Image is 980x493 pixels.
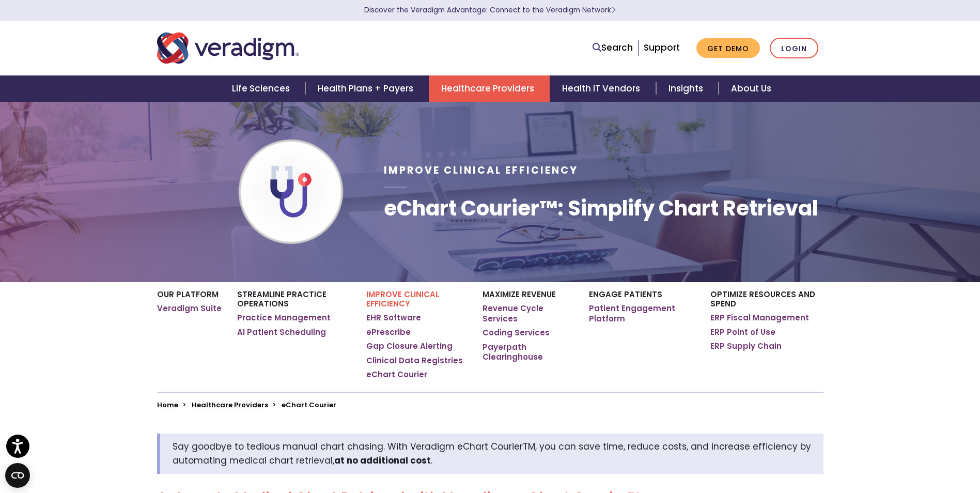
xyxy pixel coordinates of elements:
[429,75,550,102] a: Healthcare Providers
[710,341,782,351] a: ERP Supply Chain
[237,327,326,337] a: AI Patient Scheduling
[366,356,463,366] a: Clinical Data Registries
[173,440,811,467] span: Say goodbye to tedious manual chart chasing. With Veradigm eChart CourierTM, you can save time, r...
[593,41,633,55] a: Search
[589,303,695,323] a: Patient Engagement Platform
[483,328,550,338] a: Coding Services
[157,31,299,65] img: Veradigm logo
[366,327,411,337] a: ePrescribe
[719,75,784,102] a: About Us
[366,313,421,323] a: EHR Software
[364,5,616,15] a: Discover the Veradigm Advantage: Connect to the Veradigm NetworkLearn More
[710,327,775,337] a: ERP Point of Use
[220,75,305,102] a: Life Sciences
[384,163,578,177] span: Improve Clinical Efficiency
[696,38,760,58] a: Get Demo
[157,400,178,410] a: Home
[774,140,968,481] iframe: Drift Chat Widget
[305,75,429,102] a: Health Plans + Payers
[366,341,453,351] a: Gap Closure Alerting
[644,41,680,54] a: Support
[710,313,809,323] a: ERP Fiscal Management
[611,5,616,15] span: Learn More
[192,400,268,410] a: Healthcare Providers
[656,75,719,102] a: Insights
[483,342,573,362] a: Payerpath Clearinghouse
[334,454,431,467] strong: at no additional cost
[550,75,656,102] a: Health IT Vendors
[5,463,30,488] button: Open CMP widget
[157,303,222,314] a: Veradigm Suite
[384,196,818,221] h1: eChart Courier™: Simplify Chart Retrieval
[366,369,427,380] a: eChart Courier
[237,313,331,323] a: Practice Management
[770,38,818,59] a: Login
[483,303,573,323] a: Revenue Cycle Services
